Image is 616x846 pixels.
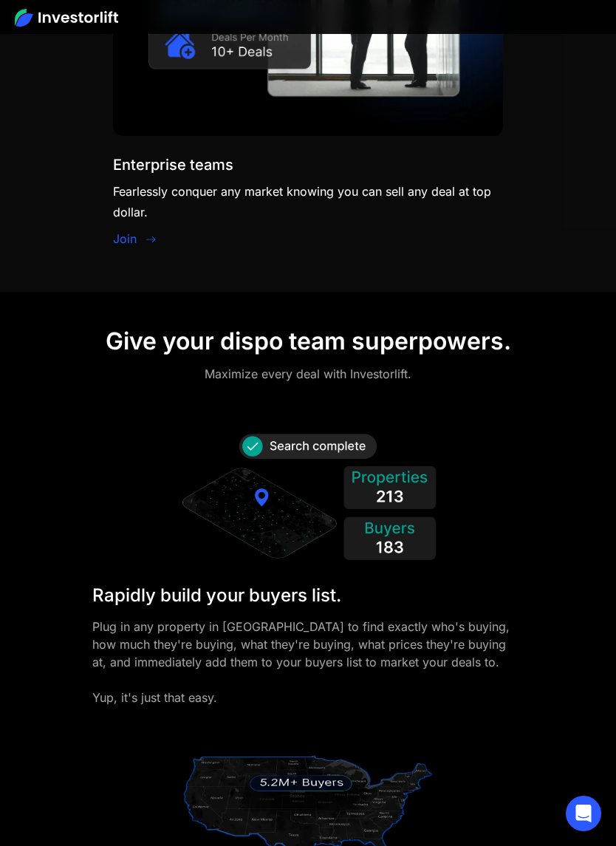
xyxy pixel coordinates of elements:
[113,156,233,174] div: Enterprise teams
[92,618,524,706] div: Plug in any property in [GEOGRAPHIC_DATA] to find exactly who's buying, how much they're buying, ...
[113,181,503,222] div: Fearlessly conquer any market knowing you can sell any deal at top dollar.
[566,796,601,831] div: Open Intercom Messenger
[113,230,137,248] a: Join
[106,327,511,355] div: Give your dispo team superpowers.
[205,362,411,386] div: Maximize every deal with Investorlift.
[92,582,524,609] div: Rapidly build your buyers list.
